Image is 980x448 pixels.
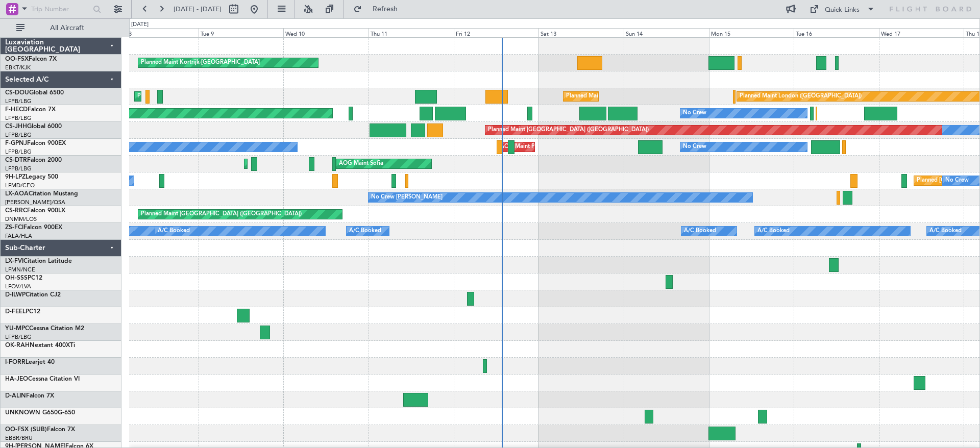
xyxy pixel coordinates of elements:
button: All Aircraft [11,20,111,36]
a: D-ALINFalcon 7X [5,393,54,399]
span: F-HECD [5,107,28,113]
span: OO-FSX (SUB) [5,427,47,433]
div: Mon 15 [709,28,794,37]
a: [PERSON_NAME]/QSA [5,198,65,206]
span: D-ALIN [5,393,26,399]
div: Sat 13 [538,28,624,37]
span: CS-DTR [5,157,27,163]
div: Planned Maint Mugla ([GEOGRAPHIC_DATA]) [247,156,365,171]
a: LFPB/LBG [5,131,32,139]
span: OK-RAH [5,342,30,349]
a: I-FORRLearjet 40 [5,359,55,365]
a: EBKT/KJK [5,64,31,71]
a: OK-RAHNextant 400XTi [5,342,75,349]
div: [DATE] [131,20,149,29]
a: YU-MPCCessna Citation M2 [5,326,84,332]
div: Mon 8 [113,28,199,37]
a: LFOV/LVA [5,283,31,290]
a: F-HECDFalcon 7X [5,107,56,113]
a: CS-JHHGlobal 6000 [5,123,62,130]
span: D-FEEL [5,309,26,315]
a: ZS-FCIFalcon 900EX [5,225,62,231]
div: Wed 17 [879,28,964,37]
a: OH-SSSPC12 [5,275,42,281]
div: A/C Booked [158,223,190,239]
div: A/C Booked [757,223,790,239]
span: CS-JHH [5,123,27,130]
div: Thu 11 [369,28,454,37]
div: Planned Maint [GEOGRAPHIC_DATA] ([GEOGRAPHIC_DATA]) [141,207,302,222]
a: LFMN/NCE [5,266,35,273]
div: A/C Booked [349,223,381,239]
span: UNKNOWN G650 [5,410,58,416]
a: EBBR/BRU [5,434,33,442]
span: CS-DOU [5,90,29,96]
span: YU-MPC [5,326,29,332]
a: LFPB/LBG [5,148,32,156]
span: HA-JEO [5,376,28,382]
a: HA-JEOCessna Citation VI [5,376,80,382]
div: Tue 16 [794,28,879,37]
span: All Aircraft [27,24,108,32]
span: Refresh [364,6,407,13]
div: Planned Maint [GEOGRAPHIC_DATA] ([GEOGRAPHIC_DATA]) [566,89,727,104]
a: LFPB/LBG [5,97,32,105]
a: LFPB/LBG [5,165,32,172]
a: OO-FSXFalcon 7X [5,56,57,62]
div: Quick Links [825,5,860,15]
a: UNKNOWN G650G-650 [5,410,75,416]
div: Wed 10 [283,28,369,37]
a: LFPB/LBG [5,114,32,122]
div: Sun 14 [624,28,709,37]
a: D-FEELPC12 [5,309,40,315]
a: DNMM/LOS [5,215,37,223]
div: Planned Maint Kortrijk-[GEOGRAPHIC_DATA] [141,55,260,70]
button: Quick Links [804,1,880,17]
span: I-FORR [5,359,26,365]
input: Trip Number [31,2,90,17]
div: A/C Booked [929,223,962,239]
div: Planned Maint London ([GEOGRAPHIC_DATA]) [740,89,862,104]
span: F-GPNJ [5,140,27,146]
a: 9H-LPZLegacy 500 [5,174,58,180]
span: [DATE] - [DATE] [174,5,222,14]
button: Refresh [349,1,410,17]
span: ZS-FCI [5,225,23,231]
a: LX-FVICitation Latitude [5,258,72,264]
div: Fri 12 [454,28,539,37]
a: FALA/HLA [5,232,32,240]
span: OO-FSX [5,56,29,62]
span: OH-SSS [5,275,28,281]
span: D-ILWP [5,292,26,298]
div: A/C Booked [684,223,716,239]
div: No Crew [945,173,969,188]
span: LX-FVI [5,258,23,264]
a: CS-DOUGlobal 6500 [5,90,64,96]
div: AOG Maint Sofia [339,156,383,171]
a: LX-AOACitation Mustang [5,191,78,197]
span: 9H-LPZ [5,174,26,180]
div: Planned Maint [GEOGRAPHIC_DATA] ([GEOGRAPHIC_DATA]) [137,89,298,104]
div: Planned Maint [GEOGRAPHIC_DATA] ([GEOGRAPHIC_DATA]) [488,122,649,138]
div: Tue 9 [199,28,284,37]
a: CS-RRCFalcon 900LX [5,208,65,214]
a: LFMD/CEQ [5,182,35,189]
a: CS-DTRFalcon 2000 [5,157,62,163]
span: CS-RRC [5,208,27,214]
div: No Crew [683,106,706,121]
div: No Crew [PERSON_NAME] [371,190,443,205]
a: OO-FSX (SUB)Falcon 7X [5,427,75,433]
a: D-ILWPCitation CJ2 [5,292,61,298]
span: LX-AOA [5,191,29,197]
a: F-GPNJFalcon 900EX [5,140,66,146]
div: No Crew [683,139,706,155]
a: LFPB/LBG [5,333,32,341]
